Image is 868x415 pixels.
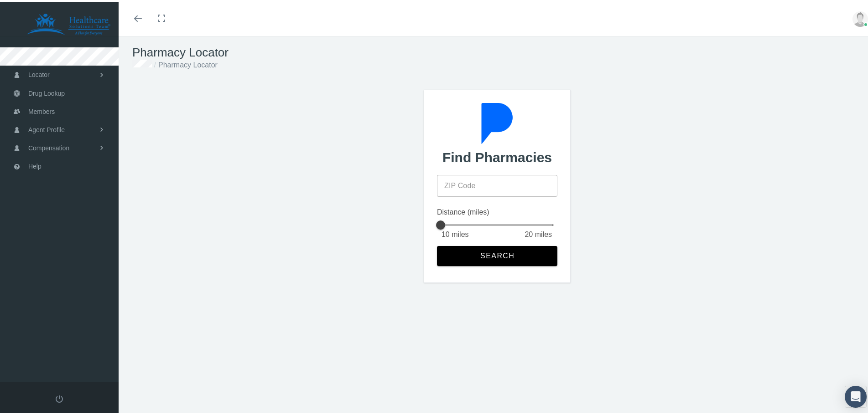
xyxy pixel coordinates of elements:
[28,64,50,82] span: Locator
[14,11,123,34] img: HEALTHCARE SOLUTIONS TEAM, LLC
[442,227,469,238] div: 10 miles
[152,58,218,69] li: Pharmacy Locator
[852,10,868,25] img: user-placeholder.jpg
[28,156,42,173] span: Help
[845,384,867,406] div: Open Intercom Messenger
[28,138,69,155] span: Compensation
[525,227,552,238] div: 20 miles
[28,119,65,137] span: Agent Profile
[480,250,515,258] span: Search
[437,244,557,264] button: Search
[28,83,65,100] span: Drug Lookup
[28,101,55,118] span: Members
[437,205,557,216] div: Distance (miles)
[477,101,518,142] img: gecBt0JDzQm8O6kn25X4gW9lZq9CCVzdclDVqCHmA7bLfqN9fqRSwNmnCZ0K3CoNLSfwcuCe0bByAtsDYhs1pJzAV9A5Gk5OY...
[132,44,862,58] h1: Pharmacy Locator
[442,148,552,164] h2: Find Pharmacies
